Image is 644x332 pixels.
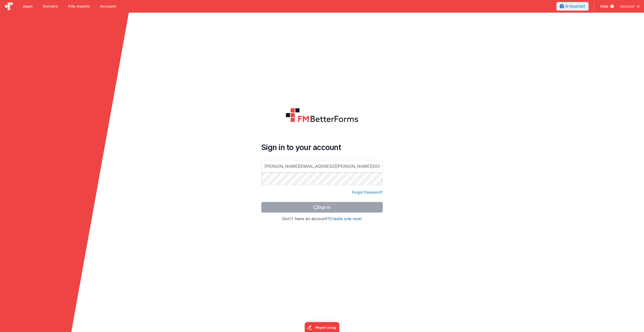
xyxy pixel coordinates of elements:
[556,2,589,11] button: AI Assistant
[43,4,58,9] span: Servers
[23,4,33,9] span: Apps
[261,160,383,173] input: Email Address
[565,4,585,9] span: AI Assistant
[68,4,90,9] span: File Assets
[261,143,383,152] h4: Sign in to your account
[330,217,362,221] button: Create one now!
[261,217,383,221] h4: Don't have an account?
[620,4,640,9] button: Account
[620,4,634,9] span: Account
[352,190,383,195] a: Forgot Password?
[600,4,608,9] span: Help
[261,202,383,213] button: Sign In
